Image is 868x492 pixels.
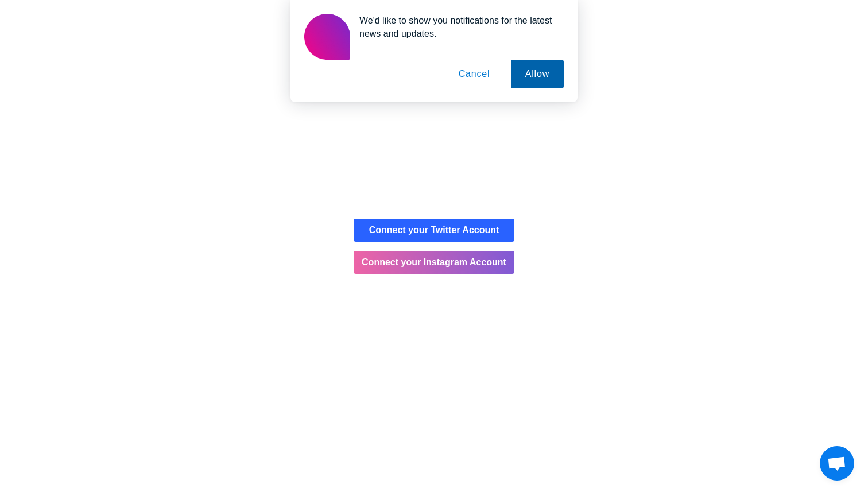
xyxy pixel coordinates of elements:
[350,14,564,40] div: We'd like to show you notifications for the latest news and updates.
[511,60,564,88] button: Allow
[304,14,350,60] img: notification icon
[354,251,514,274] button: Connect your Instagram Account
[354,219,514,242] button: Connect your Twitter Account
[444,60,505,88] button: Cancel
[820,446,854,481] div: Open chat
